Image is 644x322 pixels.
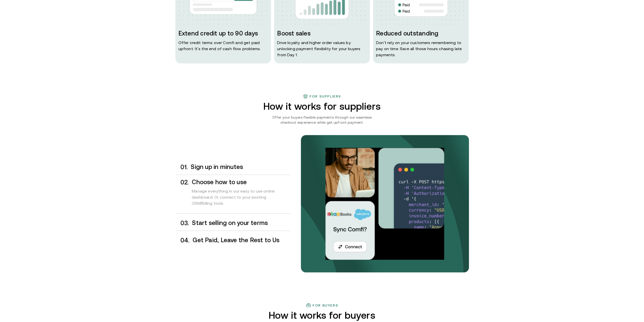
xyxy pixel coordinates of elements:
[301,135,469,272] img: bg
[277,40,367,58] p: Drive loyalty and higher order values by unlocking payment flexibility for your buyers from Day 1.
[313,303,338,307] h3: For buyers
[175,237,190,244] div: 0 4 .
[178,40,268,52] p: Offer credit terms over Comfi and get paid upfront. It’s the end of cash flow problems.
[265,115,380,125] p: Offer your buyers flexible payments through our seamless checkout experience while get upfront pa...
[376,29,466,37] h3: Reduced outstanding
[309,94,341,98] h3: For suppliers
[192,179,290,185] h3: Choose how to use
[175,179,189,211] div: 0 2 .
[178,29,268,37] h3: Extend credit up to 90 days
[303,94,308,99] img: finance
[248,310,396,321] h2: How it works for buyers
[192,220,290,226] h3: Start selling on your terms
[376,40,466,58] p: Don ' t rely on your customers remembering to pay on time. Save all those hours chasing late paym...
[175,164,188,171] div: 0 1 .
[325,148,444,260] img: Your payments collected on time.
[175,220,189,226] div: 0 3 .
[306,303,311,308] img: finance
[193,237,290,243] h3: Get Paid, Leave the Rest to Us
[192,185,290,211] div: Manage everything in our easy to use online dashboard. Or connect to your existing CRM/Billing to...
[277,29,367,37] h3: Boost sales
[191,164,290,170] h3: Sign up in minutes
[248,101,396,112] h2: How it works for suppliers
